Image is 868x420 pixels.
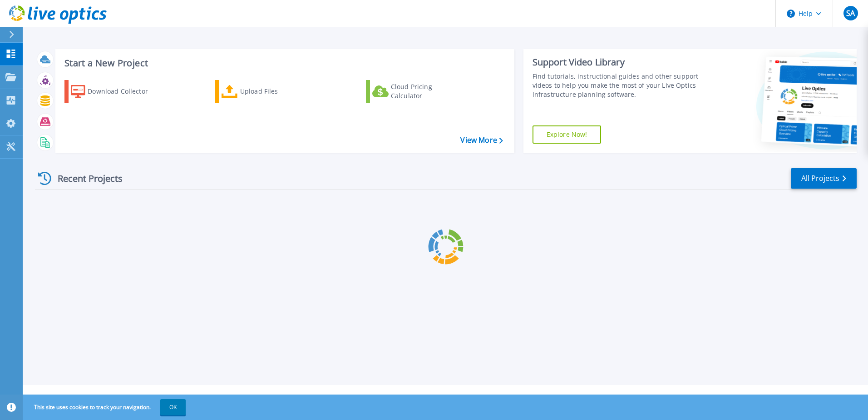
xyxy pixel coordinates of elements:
div: Find tutorials, instructional guides and other support videos to help you make the most of your L... [533,72,702,99]
a: Explore Now! [533,125,602,144]
div: Recent Projects [35,167,135,190]
a: Cloud Pricing Calculator [366,80,467,103]
div: Upload Files [240,82,313,100]
a: Upload Files [215,80,316,103]
div: Support Video Library [533,56,702,68]
a: All Projects [791,168,857,189]
div: Download Collector [88,82,160,100]
span: SA [846,10,855,17]
a: Download Collector [64,80,166,103]
h3: Start a New Project [64,58,503,68]
div: Cloud Pricing Calculator [391,82,464,100]
button: OK [160,399,186,415]
span: This site uses cookies to track your navigation. [25,399,186,415]
a: View More [460,136,503,145]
